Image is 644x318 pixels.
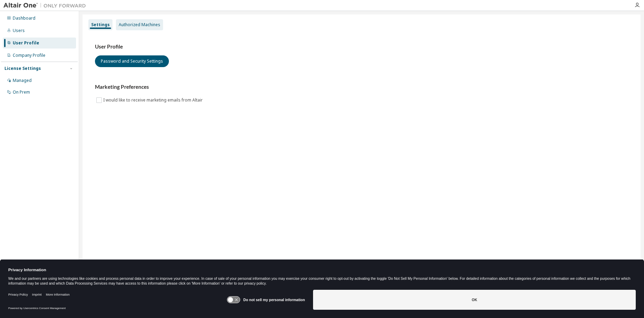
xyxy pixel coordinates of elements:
div: Settings [91,22,110,28]
label: I would like to receive marketing emails from Altair [103,96,204,104]
img: Altair One [3,2,89,9]
div: License Settings [4,66,41,71]
div: Dashboard [13,15,35,21]
div: Managed [13,78,32,83]
h3: User Profile [95,43,628,50]
div: Authorized Machines [119,22,160,28]
button: Password and Security Settings [95,55,169,67]
h3: Marketing Preferences [95,84,628,91]
div: Users [13,28,25,33]
div: User Profile [13,40,39,46]
div: Company Profile [13,53,45,58]
div: On Prem [13,89,30,95]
